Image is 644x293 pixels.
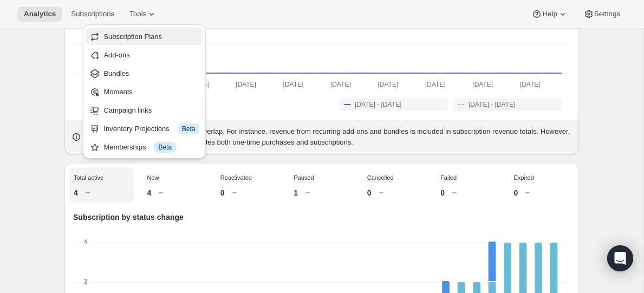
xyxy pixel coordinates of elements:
[84,238,88,246] text: 4
[349,243,357,244] rect: Expired-6 0
[71,10,114,18] span: Subscriptions
[519,243,527,244] rect: Expired-6 0
[283,81,304,88] text: [DATE]
[103,123,199,134] div: Inventory Projections
[118,243,126,244] rect: Expired-6 0
[129,10,146,18] span: Tools
[514,187,518,198] p: 0
[103,32,162,41] span: Subscription Plans
[220,187,225,198] p: 0
[164,243,172,244] rect: Expired-6 0
[84,278,88,285] text: 3
[489,243,496,244] rect: Expired-6 0
[272,243,280,244] rect: Expired-6 0
[303,243,311,244] rect: Expired-6 0
[340,98,448,111] button: [DATE] - [DATE]
[86,120,203,137] button: Inventory Projections
[425,81,446,88] text: [DATE]
[577,6,627,22] button: Settings
[440,187,445,198] p: 0
[86,138,203,155] button: Memberships
[411,243,419,244] rect: Expired-6 0
[514,174,534,181] span: Expired
[236,81,256,88] text: [DATE]
[504,243,511,244] rect: Expired-6 0
[158,143,172,152] span: Beta
[180,243,187,244] rect: Expired-6 0
[86,28,203,45] button: Subscription Plans
[294,187,298,198] p: 1
[396,243,404,244] rect: Expired-6 0
[257,243,264,244] rect: Expired-6 0
[318,243,326,244] rect: Expired-6 0
[103,142,199,153] div: Memberships
[378,81,398,88] text: [DATE]
[489,242,496,282] rect: New-1 1
[472,81,493,88] text: [DATE]
[220,174,252,181] span: Reactivated
[195,243,203,244] rect: Expired-6 0
[365,243,373,244] rect: Expired-6 0
[86,126,573,148] p: The revenue categories shown may overlap. For instance, revenue from recurring add-ons and bundle...
[355,100,401,109] span: [DATE] - [DATE]
[17,6,62,22] button: Analytics
[211,243,218,244] rect: Expired-6 0
[453,98,562,111] button: [DATE] - [DATE]
[103,51,129,59] span: Add-ons
[86,83,203,100] button: Moments
[288,243,295,244] rect: Expired-6 0
[64,6,121,22] button: Subscriptions
[74,174,103,181] span: Total active
[86,64,203,82] button: Bundles
[458,243,465,244] rect: Expired-6 0
[550,243,558,244] rect: Expired-6 0
[380,243,388,244] rect: Expired-6 0
[469,100,515,109] span: [DATE] - [DATE]
[367,174,394,181] span: Cancelled
[242,243,249,244] rect: Expired-6 0
[334,243,342,244] rect: Expired-6 0
[594,10,620,18] span: Settings
[147,187,151,198] p: 4
[427,243,434,244] rect: Expired-6 0
[74,187,78,198] p: 4
[525,6,574,22] button: Help
[86,46,203,63] button: Add-ons
[226,243,233,244] rect: Expired-6 0
[103,69,129,77] span: Bundles
[330,81,351,88] text: [DATE]
[103,88,132,96] span: Moments
[86,101,203,119] button: Campaign links
[535,243,542,244] rect: Expired-6 0
[520,81,541,88] text: [DATE]
[442,243,450,244] rect: Expired-6 0
[367,187,372,198] p: 0
[440,174,457,181] span: Failed
[182,125,196,133] span: Beta
[147,174,159,181] span: New
[149,243,157,244] rect: Expired-6 0
[24,10,56,18] span: Analytics
[607,245,633,271] div: Open Intercom Messenger
[473,243,480,244] rect: Expired-6 0
[133,243,141,244] rect: Expired-6 0
[103,106,152,114] span: Campaign links
[123,6,164,22] button: Tools
[73,212,570,223] p: Subscription by status change
[294,174,314,181] span: Paused
[542,10,557,18] span: Help
[102,243,110,244] rect: Expired-6 0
